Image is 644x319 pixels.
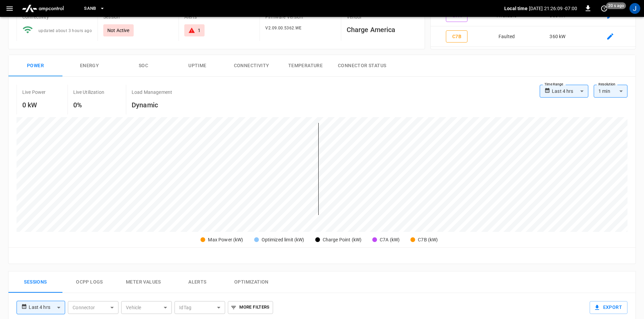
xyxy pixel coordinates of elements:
span: SanB [84,5,96,12]
p: Not Active [107,27,130,34]
div: C7B (kW) [418,236,438,243]
div: Last 4 hrs [552,85,588,98]
button: Energy [62,55,116,77]
button: set refresh interval [599,3,610,14]
button: SanB [81,2,108,15]
label: Time Range [544,82,563,87]
button: Sessions [8,271,62,293]
label: Resolution [598,82,615,87]
button: Temperature [278,55,332,77]
p: Local time [504,5,528,12]
div: Charge Point (kW) [323,236,362,243]
span: V2.09.00.5362.WE [265,26,301,30]
button: Connector Status [332,55,392,77]
button: Alerts [170,271,224,293]
p: Load Management [132,89,172,96]
p: Live Power [22,89,46,96]
span: 20 s ago [606,2,626,9]
button: Optimization [224,271,278,293]
td: Faulted [483,26,530,47]
p: Firmware Version [265,14,335,20]
button: More Filters [228,301,273,314]
div: Optimized limit (kW) [262,236,304,243]
p: [DATE] 21:26:09 -07:00 [529,5,577,12]
p: Vendor [347,14,417,20]
div: profile-icon [629,3,640,14]
button: Export [590,301,627,314]
div: C7A (kW) [380,236,400,243]
h6: 0% [73,100,104,110]
button: Meter Values [116,271,170,293]
button: Uptime [170,55,224,77]
div: 1 min [594,85,627,98]
div: 1 [198,27,200,34]
h6: Dynamic [132,100,172,110]
span: updated about 3 hours ago [38,28,92,33]
td: 360 kW [530,26,585,47]
button: C7B [446,30,467,43]
button: Connectivity [224,55,278,77]
button: Ocpp logs [62,271,116,293]
h6: 0 kW [22,100,46,110]
p: Connectivity [22,14,92,20]
div: Max Power (kW) [208,236,243,243]
h6: Charge America [347,24,417,35]
p: Alerts [184,14,254,20]
p: Live Utilization [73,89,104,96]
img: ampcontrol.io logo [19,2,66,15]
div: Last 4 hrs [29,301,65,314]
p: Session [103,14,173,20]
button: Power [8,55,62,77]
button: SOC [116,55,170,77]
